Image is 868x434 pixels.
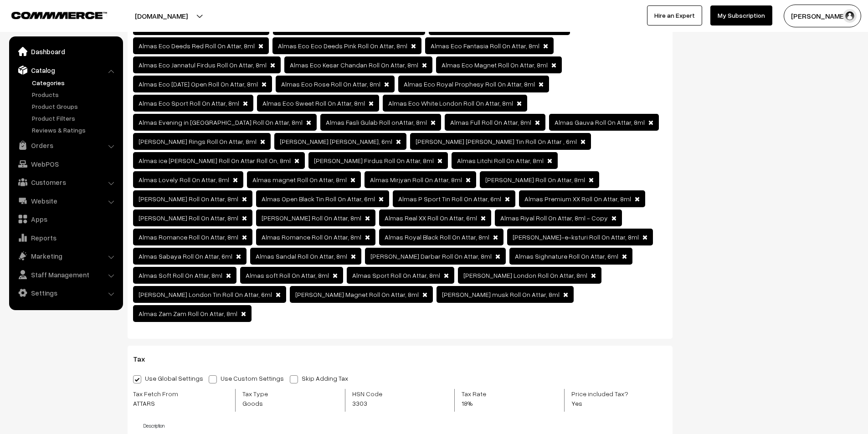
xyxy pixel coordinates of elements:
[11,211,120,227] a: Apps
[133,354,156,363] span: Tax
[30,125,120,135] a: Reviews & Ratings
[710,5,772,26] a: My Subscription
[133,389,200,408] label: Tax Fetch From
[326,118,427,126] span: Almas Fasli Gulab Roll onAttar, 8ml
[431,42,539,50] span: Almas Eco Fantasia Roll On Attar, 8ml
[139,42,255,50] span: Almas Eco Deeds Red Roll On Attar, 8ml
[370,252,492,260] span: [PERSON_NAME] Darbar Roll On Attar, 8ml
[139,99,239,107] span: Almas Eco Sport Roll On Attar, 8ml
[30,102,120,111] a: Product Groups
[647,5,702,26] a: Hire an Expert
[388,99,513,107] span: Almas Eco White London Roll On Attar, 8ml
[571,389,639,408] label: Price included Tax?
[262,195,375,203] span: Almas Open Black Tin Roll On Attar, 6ml
[103,5,220,27] button: [DOMAIN_NAME]
[442,291,560,298] span: [PERSON_NAME] musk Roll On Attar, 8ml
[555,118,645,126] span: Almas Gauva Roll On Attar, 8ml
[302,374,348,382] p: Skip Adding Tax
[462,389,497,408] label: Tax Rate
[398,195,501,203] span: Almas P Sport Tin Roll On Attar, 6ml
[246,271,329,279] span: Almas soft Roll On Attar, 8ml
[30,78,120,87] a: Categories
[352,398,397,408] span: 3303
[370,176,462,184] span: Almas Mirjyan Roll On Attar, 8ml
[513,233,639,241] span: [PERSON_NAME]-e-ksturi Roll On Attar, 8ml
[11,9,91,20] a: COMMMERCE
[139,118,303,126] span: Almas Evening in [GEOGRAPHIC_DATA] Roll On Attar, 8ml
[133,373,203,383] label: Use Global Settings
[385,214,477,222] span: Almas Real XX Roll On Attar, 6ml
[352,389,397,408] label: HSN Code
[262,214,361,222] span: [PERSON_NAME] Roll On Attar, 8ml
[462,398,497,408] span: 18%
[784,5,861,27] button: [PERSON_NAME] D
[139,214,238,222] span: [PERSON_NAME] Roll On Attar, 8ml
[11,193,120,209] a: Website
[11,156,120,172] a: WebPOS
[139,310,237,317] span: Almas Zam Zam Roll On Attar, 8ml
[242,389,288,408] label: Tax Type
[280,138,392,145] span: [PERSON_NAME] [PERSON_NAME], 6ml
[139,252,232,260] span: Almas Sabaya Roll On Attar, 6ml
[571,398,639,408] span: Yes
[11,174,120,190] a: Customers
[139,271,222,279] span: Almas Soft Roll On Attar, 8ml
[139,61,267,69] span: Almas Eco Jannatul Firdus Roll On Attar, 8ml
[463,271,587,279] span: [PERSON_NAME] London Roll On Attar, 8ml
[11,62,120,78] a: Catalog
[500,214,608,222] span: Almas Riyal Roll On Attar, 8ml - Copy
[30,113,120,123] a: Product Filters
[450,118,531,126] span: Almas Full Roll On Attar, 8ml
[139,233,238,241] span: Almas Romance Roll On Attar, 8ml
[11,43,120,60] a: Dashboard
[515,252,618,260] span: Almas Sighnature Roll On Attar, 6ml
[209,373,288,383] label: Use Custom Settings
[242,398,288,408] span: Goods
[442,61,548,69] span: Almas Eco Magnet Roll On Attar, 8ml
[11,248,120,264] a: Marketing
[139,291,272,298] span: [PERSON_NAME] London Tin Roll On Attar, 6ml
[11,266,120,283] a: Staff Management
[290,61,418,69] span: Almas Eco Kesar Chandan Roll On Attar, 8ml
[139,80,258,88] span: Almas Eco [DATE] Open Roll On Attar, 8ml
[385,233,489,241] span: Almas Royal Black Roll On Attar, 8ml
[133,398,200,408] span: ATTARS
[139,138,257,145] span: [PERSON_NAME] Rings Roll On Attar, 8ml
[144,423,667,429] h4: Description
[11,137,120,153] a: Orders
[30,90,120,99] a: Products
[281,80,380,88] span: Almas Eco Rose Roll On Attar, 8ml
[485,176,585,184] span: [PERSON_NAME] Roll On Attar, 8ml
[262,233,361,241] span: Almas Romance Roll On Attar, 8ml
[843,9,857,23] img: user
[139,157,291,164] span: Almas ice [PERSON_NAME] Roll On Attar Roll On, 8ml
[295,291,419,298] span: [PERSON_NAME] Magnet Roll On Attar, 8ml
[457,157,544,164] span: Almas Litchi Roll On Attar, 8ml
[278,42,407,50] span: Almas Eco Eco Deeds Pink Roll On Attar, 8ml
[416,138,577,145] span: [PERSON_NAME] [PERSON_NAME] Tin Roll On Attar , 6ml
[11,285,120,301] a: Settings
[524,195,631,203] span: Almas Premium XX Roll On Attar, 8ml
[252,176,347,184] span: Almas magnet Roll On Attar, 8ml
[11,12,107,19] img: COMMMERCE
[352,271,440,279] span: Almas Sport Roll On Attar, 8ml
[139,176,229,184] span: Almas Lovely Roll On Attar, 8ml
[404,80,535,88] span: Almas Eco Royal Prophesy Roll On Attar, 8ml
[11,230,120,246] a: Reports
[262,99,365,107] span: Almas Eco Sweet Roll On Attar, 8ml
[314,157,434,164] span: [PERSON_NAME] Firdus Roll On Attar, 8ml
[139,195,238,203] span: [PERSON_NAME] Roll On Attar, 8ml
[256,252,347,260] span: Almas Sandal Roll On Attar, 8ml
